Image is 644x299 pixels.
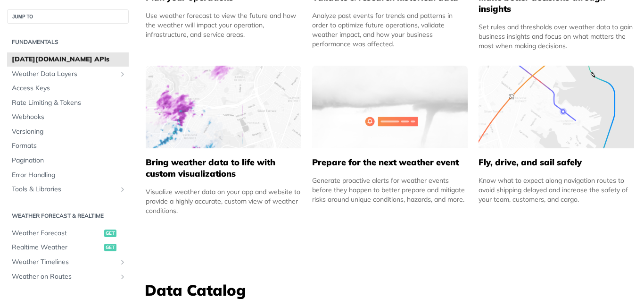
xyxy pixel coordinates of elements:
a: Versioning [7,125,129,139]
div: Analyze past events for trends and patterns in order to optimize future operations, validate weat... [312,11,468,49]
h5: Bring weather data to life with custom visualizations [146,157,301,179]
a: Error Handling [7,168,129,182]
h5: Prepare for the next weather event [312,157,468,168]
a: Access Keys [7,81,129,95]
span: Pagination [12,156,126,165]
a: Webhooks [7,110,129,124]
button: Show subpages for Weather Timelines [119,258,126,266]
a: [DATE][DOMAIN_NAME] APIs [7,52,129,67]
h2: Fundamentals [7,38,129,46]
div: Visualize weather data on your app and website to provide a highly accurate, custom view of weath... [146,187,301,215]
span: Weather Forecast [12,229,102,238]
button: Show subpages for Tools & Libraries [119,186,126,193]
button: Show subpages for Weather on Routes [119,273,126,281]
a: Rate Limiting & Tokens [7,96,129,110]
span: Realtime Weather [12,243,102,252]
span: Weather Timelines [12,257,116,267]
a: Weather on RoutesShow subpages for Weather on Routes [7,270,129,284]
a: Formats [7,139,129,153]
span: Error Handling [12,171,126,180]
a: Realtime Weatherget [7,240,129,255]
span: [DATE][DOMAIN_NAME] APIs [12,55,126,64]
span: Weather on Routes [12,272,116,282]
a: Tools & LibrariesShow subpages for Tools & Libraries [7,182,129,196]
span: get [104,230,116,237]
span: get [104,244,116,251]
h5: Fly, drive, and sail safely [479,157,634,168]
div: Use weather forecast to view the future and how the weather will impact your operation, infrastru... [146,11,301,39]
span: Access Keys [12,84,126,93]
button: JUMP TO [7,9,129,24]
a: Weather Forecastget [7,226,129,240]
div: Generate proactive alerts for weather events before they happen to better prepare and mitigate ri... [312,176,468,204]
img: 2c0a313-group-496-12x.svg [312,66,468,148]
img: 4463876-group-4982x.svg [146,66,301,148]
span: Rate Limiting & Tokens [12,98,126,108]
a: Weather TimelinesShow subpages for Weather Timelines [7,255,129,269]
span: Versioning [12,127,126,137]
h2: Weather Forecast & realtime [7,212,129,220]
span: Webhooks [12,112,126,122]
img: 994b3d6-mask-group-32x.svg [479,66,634,148]
button: Show subpages for Weather Data Layers [119,70,126,78]
span: Weather Data Layers [12,69,116,79]
a: Weather Data LayersShow subpages for Weather Data Layers [7,67,129,81]
a: Pagination [7,154,129,168]
div: Set rules and thresholds over weather data to gain business insights and focus on what matters th... [479,22,634,51]
span: Formats [12,141,126,151]
span: Tools & Libraries [12,185,116,194]
div: Know what to expect along navigation routes to avoid shipping delayed and increase the safety of ... [479,176,634,204]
